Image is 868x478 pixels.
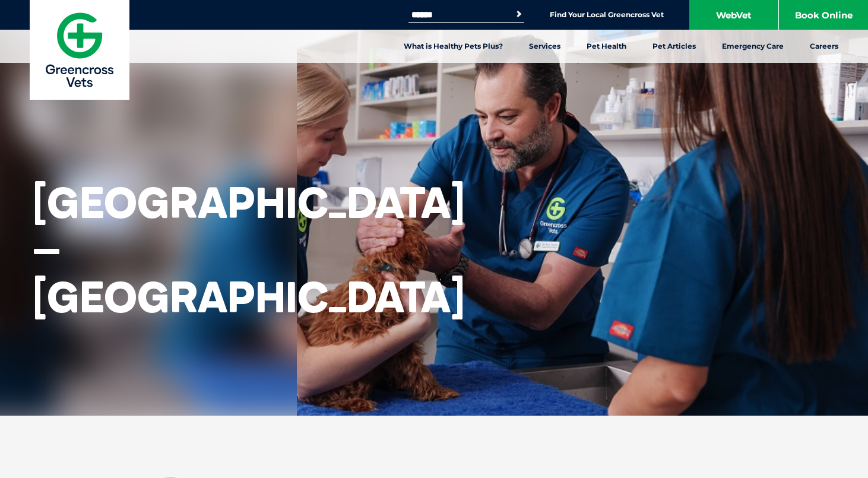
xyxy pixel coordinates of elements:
[709,30,797,63] a: Emergency Care
[33,179,465,320] h1: [GEOGRAPHIC_DATA] – [GEOGRAPHIC_DATA]
[516,30,574,63] a: Services
[513,8,525,20] button: Search
[639,30,709,63] a: Pet Articles
[574,30,639,63] a: Pet Health
[391,30,516,63] a: What is Healthy Pets Plus?
[550,10,664,20] a: Find Your Local Greencross Vet
[797,30,851,63] a: Careers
